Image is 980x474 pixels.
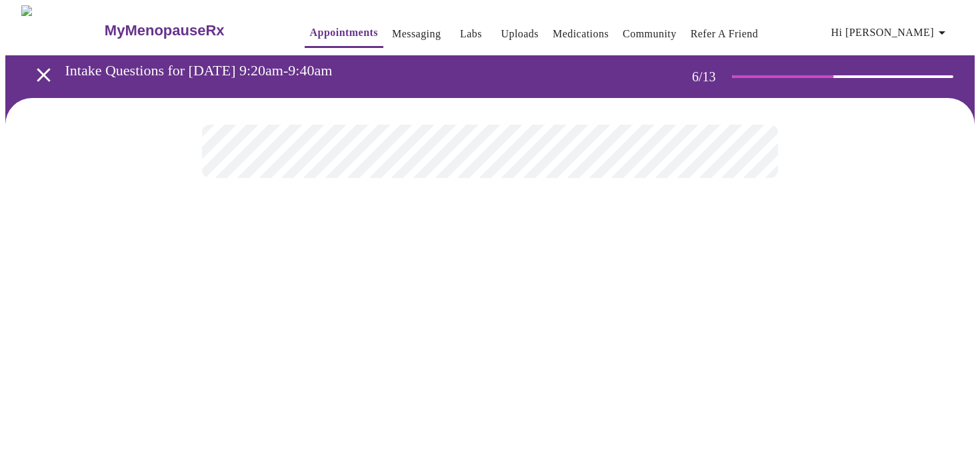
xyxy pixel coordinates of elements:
button: Messaging [387,21,446,47]
a: Labs [460,25,482,43]
button: Medications [547,21,614,47]
h3: 6 / 13 [692,69,732,85]
img: MyMenopauseRx Logo [21,5,103,55]
button: Community [617,21,682,47]
a: Community [623,25,677,43]
a: Refer a Friend [691,25,759,43]
button: open drawer [24,55,63,95]
a: Appointments [310,23,378,42]
a: Messaging [392,25,441,43]
button: Labs [449,21,492,47]
a: Medications [553,25,609,43]
button: Uploads [495,21,544,47]
h3: MyMenopauseRx [105,22,225,39]
button: Appointments [305,19,383,48]
span: Hi [PERSON_NAME] [831,23,950,42]
button: Refer a Friend [685,21,764,47]
a: MyMenopauseRx [103,7,277,54]
button: Hi [PERSON_NAME] [826,19,955,46]
h3: Intake Questions for [DATE] 9:20am-9:40am [65,62,639,79]
a: Uploads [501,25,539,43]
